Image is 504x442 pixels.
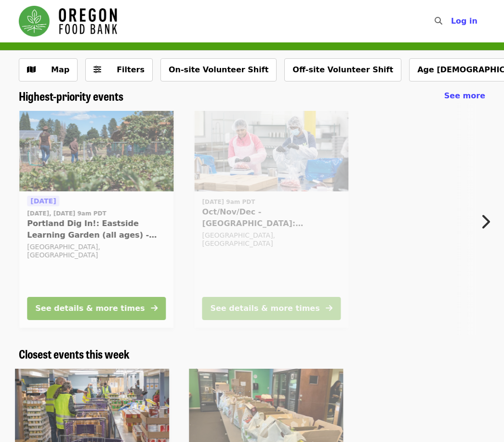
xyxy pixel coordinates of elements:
i: map icon [27,65,36,74]
span: Log in [451,16,477,26]
div: Highest-priority events [11,89,493,103]
span: Filters [117,65,145,74]
button: On-site Volunteer Shift [160,58,277,81]
span: Portland Dig In!: Eastside Learning Garden (all ages) - Aug/Sept/Oct [27,218,166,241]
img: Portland Dig In!: Eastside Learning Garden (all ages) - Aug/Sept/Oct organized by Oregon Food Bank [19,111,173,192]
button: Show map view [19,58,78,81]
time: [DATE] 9am PDT [202,198,255,206]
button: Filters (0 selected) [85,58,153,81]
button: See details & more times [202,297,341,320]
i: search icon [435,16,442,26]
a: See details for "Oct/Nov/Dec - Beaverton: Repack/Sort (age 10+)" [194,111,348,328]
div: [GEOGRAPHIC_DATA], [GEOGRAPHIC_DATA] [202,231,341,248]
i: sliders-h icon [93,65,101,74]
button: Log in [443,12,485,31]
span: [DATE] [30,197,56,205]
button: Off-site Volunteer Shift [284,58,401,81]
span: Closest events this week [19,345,130,362]
button: Next item [472,208,504,235]
span: Oct/Nov/Dec - [GEOGRAPHIC_DATA]: Repack/Sort (age [DEMOGRAPHIC_DATA]+) [202,206,341,229]
img: Oct/Nov/Dec - Beaverton: Repack/Sort (age 10+) organized by Oregon Food Bank [194,111,348,192]
a: See details for "Portland Dig In!: Eastside Learning Garden (all ages) - Aug/Sept/Oct" [19,111,173,328]
i: chevron-right icon [480,213,490,231]
span: Map [51,65,69,74]
time: [DATE], [DATE] 9am PDT [27,209,106,218]
button: See details & more times [27,297,166,320]
span: Highest-priority events [19,87,123,104]
i: arrow-right icon [326,304,332,313]
a: Highest-priority events [19,89,123,103]
i: arrow-right icon [151,304,158,313]
a: See more [444,90,485,102]
div: [GEOGRAPHIC_DATA], [GEOGRAPHIC_DATA] [27,243,166,259]
div: See details & more times [35,303,145,314]
a: Closest events this week [19,347,130,361]
div: See details & more times [210,303,319,314]
img: Oregon Food Bank - Home [19,6,117,37]
span: See more [444,91,485,100]
div: Closest events this week [11,347,493,361]
input: Search [448,10,456,33]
